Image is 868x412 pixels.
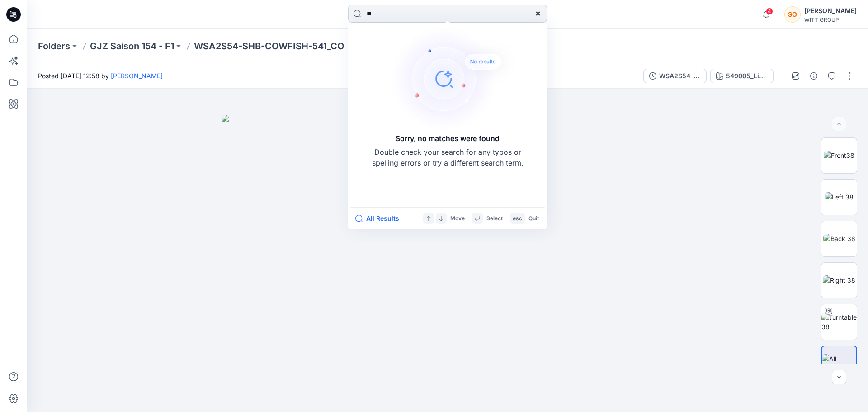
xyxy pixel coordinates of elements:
[821,313,857,331] img: Turntable 38
[194,40,344,52] p: WSA2S54-SHB-COWFISH-541_CO
[784,6,801,23] div: SO
[659,71,701,81] div: WSA2S54-SHB-COWFISH-541_CO
[396,133,500,144] h5: Sorry, no matches were found
[528,214,539,223] p: Quit
[823,234,855,243] img: Back 38
[804,5,857,16] div: [PERSON_NAME]
[38,40,70,52] a: Folders
[824,151,854,160] img: Front38
[371,147,524,168] p: Double check your search for any typos or spelling errors or try a different search term.
[710,69,774,83] button: 549005_Lime-Printed
[726,71,768,81] div: 549005_Lime-Printed
[450,214,465,223] p: Move
[111,72,163,80] a: [PERSON_NAME]
[486,214,503,223] p: Select
[348,40,374,52] button: 3
[355,213,405,224] button: All Results
[38,71,163,81] span: Posted [DATE] 12:58 by
[766,8,773,15] span: 4
[823,275,855,285] img: Right 38
[643,69,707,83] button: WSA2S54-SHB-COWFISH-541_CO
[825,192,854,202] img: Left 38
[804,16,857,23] div: WITT GROUP
[513,214,522,223] p: esc
[90,40,174,52] a: GJZ Saison 154 - F1
[392,24,518,133] img: Sorry, no matches were found
[807,69,821,83] button: Details
[822,354,856,373] img: All colorways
